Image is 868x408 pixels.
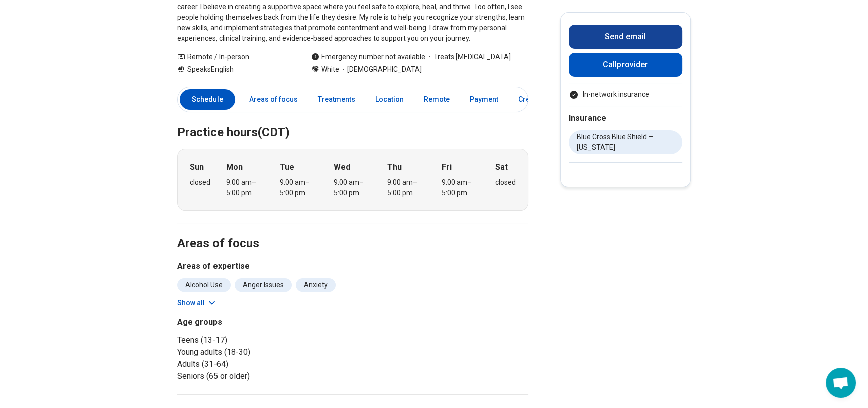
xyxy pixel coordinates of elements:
div: 9:00 am – 5:00 pm [334,177,372,198]
a: Payment [464,89,504,110]
strong: Mon [226,161,243,173]
div: 9:00 am – 5:00 pm [442,177,480,198]
div: Emergency number not available [311,52,425,62]
div: closed [495,177,516,188]
a: Schedule [180,89,235,110]
button: Send email [569,25,682,49]
span: [DEMOGRAPHIC_DATA] [339,64,422,75]
span: Treats [MEDICAL_DATA] [425,52,511,62]
a: Credentials [512,89,562,110]
h3: Areas of expertise [177,260,528,272]
div: 9:00 am – 5:00 pm [280,177,318,198]
div: Speaks English [177,64,291,75]
h2: Insurance [569,112,682,124]
li: Anger Issues [235,278,292,292]
button: Show all [177,298,217,308]
a: Areas of focus [243,89,304,110]
li: Adults (31-64) [177,358,349,370]
strong: Fri [442,161,452,173]
div: Open chat [826,368,856,398]
a: Treatments [312,89,361,110]
div: 9:00 am – 5:00 pm [387,177,426,198]
a: Remote [418,89,456,110]
li: Seniors (65 or older) [177,370,349,382]
strong: Sun [190,161,204,173]
li: Blue Cross Blue Shield – [US_STATE] [569,130,682,154]
li: In-network insurance [569,89,682,100]
span: White [321,64,339,75]
h2: Practice hours (CDT) [177,100,528,141]
div: closed [190,177,210,188]
ul: Payment options [569,89,682,100]
li: Teens (13-17) [177,334,349,346]
li: Young adults (18-30) [177,346,349,358]
li: Anxiety [296,278,336,292]
strong: Sat [495,161,508,173]
div: When does the program meet? [177,149,528,211]
h2: Areas of focus [177,211,528,252]
div: Remote / In-person [177,52,291,62]
div: 9:00 am – 5:00 pm [226,177,265,198]
strong: Thu [387,161,402,173]
strong: Wed [334,161,350,173]
a: Location [369,89,410,110]
button: Callprovider [569,53,682,77]
h3: Age groups [177,316,349,328]
li: Alcohol Use [177,278,231,292]
strong: Tue [280,161,294,173]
